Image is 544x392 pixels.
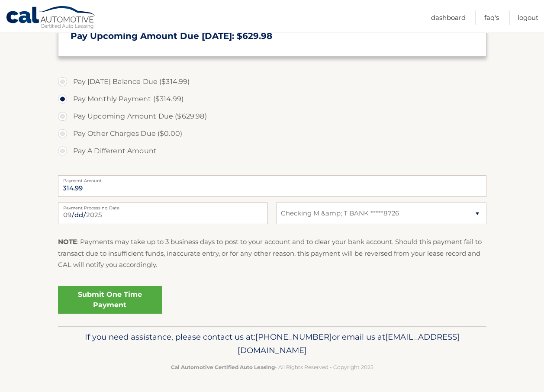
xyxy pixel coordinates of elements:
label: Payment Processing Date [58,202,268,209]
label: Pay Upcoming Amount Due ($629.98) [58,108,486,125]
p: If you need assistance, please contact us at: or email us at [64,330,481,358]
strong: NOTE [58,238,77,246]
label: Payment Amount [58,175,486,182]
a: Logout [518,10,538,25]
label: Pay Other Charges Due ($0.00) [58,125,486,142]
h3: Pay Upcoming Amount Due [DATE]: $629.98 [71,31,474,42]
span: [PHONE_NUMBER] [255,332,332,342]
a: Submit One Time Payment [58,286,162,314]
label: Pay A Different Amount [58,142,486,160]
p: : Payments may take up to 3 business days to post to your account and to clear your bank account.... [58,236,486,270]
p: - All Rights Reserved - Copyright 2025 [64,363,481,372]
label: Pay Monthly Payment ($314.99) [58,90,486,108]
a: Dashboard [431,10,466,25]
strong: Cal Automotive Certified Auto Leasing [171,364,275,370]
a: Cal Automotive [6,6,97,31]
a: FAQ's [484,10,499,25]
input: Payment Amount [58,175,486,197]
label: Pay [DATE] Balance Due ($314.99) [58,73,486,90]
input: Payment Date [58,202,268,224]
